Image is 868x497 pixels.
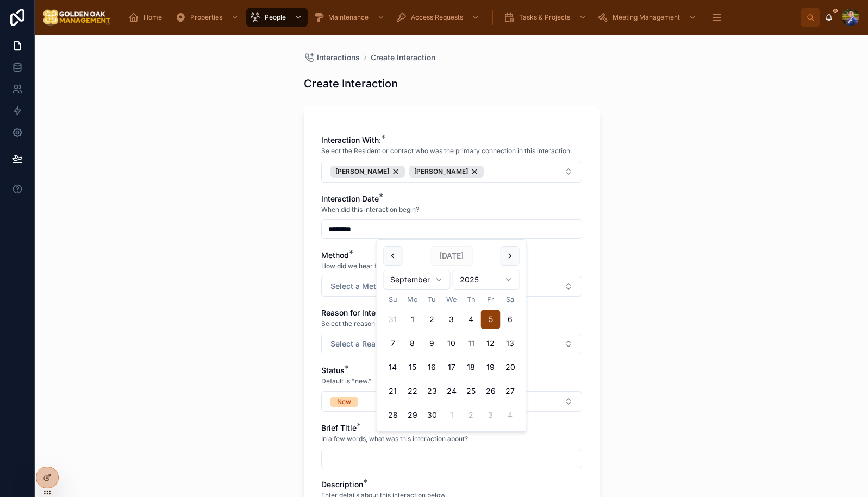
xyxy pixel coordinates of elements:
span: How did we hear from this person? [321,262,428,270]
button: Select Button [321,334,582,354]
th: Wednesday [442,294,461,305]
button: Monday, September 22nd, 2025 [403,381,422,401]
button: Sunday, September 21st, 2025 [383,381,403,401]
th: Saturday [501,294,520,305]
span: Brief Title [321,423,357,432]
th: Sunday [383,294,403,305]
a: Meeting Management [594,8,702,27]
button: Tuesday, September 2nd, 2025 [422,310,442,329]
span: Method [321,250,349,260]
a: Tasks & Projects [501,8,592,27]
button: Thursday, September 18th, 2025 [461,357,481,377]
button: Wednesday, September 24th, 2025 [442,381,461,401]
button: Saturday, September 27th, 2025 [501,381,520,401]
button: Saturday, September 20th, 2025 [501,357,520,377]
span: Description [321,480,363,489]
a: Interactions [304,52,360,63]
button: Monday, September 29th, 2025 [403,405,422,425]
div: New [337,397,351,407]
button: Saturday, September 6th, 2025 [501,310,520,329]
button: Wednesday, September 3rd, 2025 [442,310,461,329]
span: People [265,13,286,22]
a: Properties [172,8,244,27]
span: Maintenance [328,13,369,22]
button: Today, Friday, September 5th, 2025, selected [481,310,501,329]
span: In a few words, what was this interaction about? [321,435,468,443]
button: Monday, September 1st, 2025 [403,310,422,329]
th: Thursday [461,294,481,305]
span: Properties [190,13,222,22]
span: [PERSON_NAME] [414,167,468,176]
div: scrollable content [120,5,801,29]
button: Sunday, September 7th, 2025 [383,334,403,353]
a: Create Interaction [371,52,435,63]
button: Sunday, September 28th, 2025 [383,405,403,425]
span: [PERSON_NAME] [335,167,389,176]
a: People [246,8,308,27]
button: Wednesday, September 17th, 2025 [442,357,461,377]
button: Tuesday, September 16th, 2025 [422,357,442,377]
span: Default is "new." [321,377,372,386]
span: When did this interaction begin? [321,205,419,214]
span: Interaction With: [321,135,381,144]
button: Friday, September 12th, 2025 [481,334,501,353]
button: Select Button [321,276,582,297]
button: Thursday, September 25th, 2025 [461,381,481,401]
span: Interactions [317,52,360,63]
button: Select Button [321,391,582,412]
span: Home [143,13,162,22]
button: Friday, September 19th, 2025 [481,357,501,377]
button: Tuesday, September 9th, 2025 [422,334,442,353]
button: Saturday, October 4th, 2025 [501,405,520,425]
button: Tuesday, September 30th, 2025 [422,405,442,425]
img: App logo [43,9,111,26]
table: September 2025 [383,294,520,425]
button: Thursday, September 11th, 2025 [461,334,481,353]
span: Select the Resident or contact who was the primary connection in this interaction. [321,147,572,155]
span: Status [321,366,345,375]
a: Maintenance [310,8,390,27]
button: Wednesday, October 1st, 2025 [442,405,461,425]
button: Wednesday, September 10th, 2025 [442,334,461,353]
span: Interaction Date [321,194,379,203]
span: Select the reason(s) for this interaction. [321,319,442,328]
button: Thursday, September 4th, 2025 [461,310,481,329]
button: Friday, September 26th, 2025 [481,381,501,401]
th: Tuesday [422,294,442,305]
span: Access Requests [411,13,463,22]
button: Select Button [321,161,582,183]
a: Home [125,8,170,27]
button: Sunday, August 31st, 2025 [383,310,403,329]
span: Select a Reason [330,338,389,349]
th: Monday [403,294,422,305]
button: Tuesday, September 23rd, 2025 [422,381,442,401]
button: Unselect 693 [409,166,484,178]
button: Monday, September 8th, 2025 [403,334,422,353]
span: Meeting Management [613,13,680,22]
th: Friday [481,294,501,305]
button: Sunday, September 14th, 2025 [383,357,403,377]
span: Select a Method [330,281,390,292]
button: Friday, October 3rd, 2025 [481,405,501,425]
button: Unselect 700 [330,166,405,178]
button: Monday, September 15th, 2025 [403,357,422,377]
span: Tasks & Projects [519,13,570,22]
button: Saturday, September 13th, 2025 [501,334,520,353]
button: Thursday, October 2nd, 2025 [461,405,481,425]
h1: Create Interaction [304,76,398,91]
a: Access Requests [392,8,485,27]
span: Reason for Interaction [321,308,401,317]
